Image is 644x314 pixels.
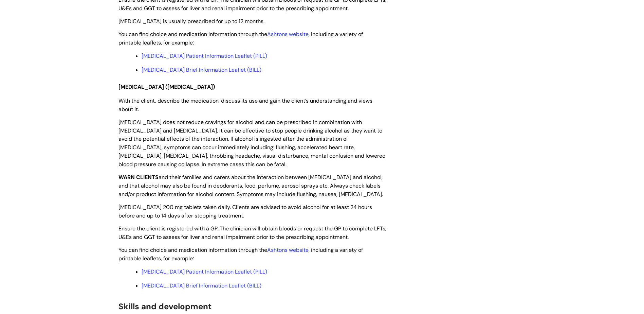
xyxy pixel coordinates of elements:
span: You can find choice and medication information through the , including a variety of printable lea... [118,31,363,46]
a: [MEDICAL_DATA] Patient Information Leaflet (PILL) [142,268,267,275]
span: and their families and carers about the interaction between [MEDICAL_DATA] and alcohol, and that ... [118,174,383,198]
a: [MEDICAL_DATA] Patient Information Leaflet (PILL) [142,52,267,59]
span: You can find choice and medication information through the , including a variety of printable lea... [118,246,363,262]
span: With the client, describe the medication, discuss its use and gain the client’s understanding and... [118,97,372,113]
span: Skills and development [118,301,211,312]
span: [MEDICAL_DATA] 200 mg tablets taken daily. Clients are advised to avoid alcohol for at least 24 h... [118,204,372,219]
span: [MEDICAL_DATA] ([MEDICAL_DATA]) [118,83,215,90]
a: Ashtons website [267,31,309,38]
span: [MEDICAL_DATA] is usually prescribed for up to 12 months. [118,18,264,25]
span: Ensure the client is registered with a GP. The clinician will obtain bloods or request the GP to ... [118,225,386,241]
a: Ashtons website [267,246,309,254]
strong: WARN CLIENTS [118,174,159,181]
a: [MEDICAL_DATA] Brief Information Leaflet (BILL) [142,66,261,73]
a: [MEDICAL_DATA] Brief Information Leaflet (BILL) [142,282,261,289]
span: [MEDICAL_DATA] does not reduce cravings for alcohol and can be prescribed in combination with [ME... [118,119,386,168]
